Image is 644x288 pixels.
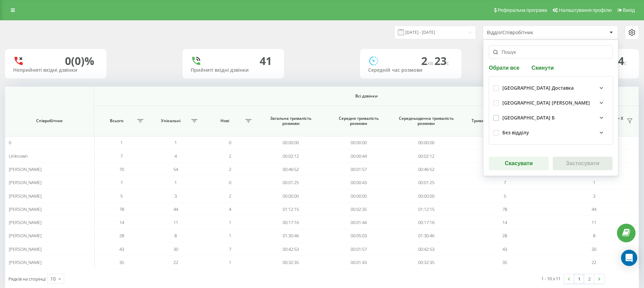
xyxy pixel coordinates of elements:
[325,243,392,256] td: 00:01:57
[392,243,460,256] td: 00:42:53
[434,53,449,68] span: 23
[489,64,521,71] button: Обрати все
[331,116,386,126] span: Середня тривалість розмови
[421,53,434,68] span: 2
[399,116,454,126] span: Середньоденна тривалість розмови
[263,116,318,126] span: Загальна тривалість розмови
[257,256,325,269] td: 00:32:35
[257,243,325,256] td: 00:42:53
[592,246,596,252] span: 30
[504,193,506,199] span: 5
[13,67,98,73] div: Неприйняті вхідні дзвінки
[325,149,392,162] td: 00:00:44
[229,246,231,252] span: 7
[592,219,596,225] span: 11
[325,229,392,242] td: 00:05:03
[502,115,555,121] div: [GEOGRAPHIC_DATA] Б
[529,64,556,71] button: Скинути
[9,139,11,146] span: 0
[325,163,392,176] td: 00:01:57
[119,246,124,252] span: 43
[368,67,453,73] div: Середній час розмови
[325,136,392,149] td: 00:00:00
[392,176,460,189] td: 00:01:25
[229,219,231,225] span: 1
[257,149,325,162] td: 00:02:12
[9,246,42,252] span: [PERSON_NAME]
[489,45,613,59] input: Пошук
[392,216,460,229] td: 00:17:16
[621,250,637,266] div: Open Intercom Messenger
[325,256,392,269] td: 00:01:43
[463,118,535,124] span: Тривалість розмови > Х сек.
[119,232,124,239] span: 28
[229,139,231,146] span: 0
[125,93,609,99] span: Всі дзвінки
[206,118,243,124] span: Нові
[559,7,612,13] span: Налаштування профілю
[624,59,627,67] span: c
[392,163,460,176] td: 00:46:52
[119,259,124,265] span: 35
[623,7,635,13] span: Вихід
[257,136,325,149] td: 00:00:00
[541,275,560,282] div: 1 - 10 з 11
[325,216,392,229] td: 00:01:44
[173,166,178,172] span: 54
[487,30,568,36] div: Відділ/Співробітник
[9,179,42,185] span: [PERSON_NAME]
[174,153,177,159] span: 4
[584,274,594,284] a: 2
[257,189,325,202] td: 00:00:00
[502,232,507,239] span: 28
[152,118,189,124] span: Унікальні
[120,153,123,159] span: 7
[592,206,596,212] span: 44
[191,67,276,73] div: Прийняті вхідні дзвінки
[502,85,574,91] div: [GEOGRAPHIC_DATA] Доставка
[593,193,595,199] span: 3
[502,259,507,265] span: 35
[9,219,42,225] span: [PERSON_NAME]
[553,157,613,170] button: Застосувати
[392,256,460,269] td: 00:32:35
[174,139,177,146] span: 1
[229,166,231,172] span: 2
[173,259,178,265] span: 22
[392,149,460,162] td: 00:02:12
[392,203,460,216] td: 01:12:15
[489,157,549,170] button: Скасувати
[229,206,231,212] span: 4
[229,193,231,199] span: 2
[257,176,325,189] td: 00:01:25
[392,189,460,202] td: 00:00:00
[173,206,178,212] span: 44
[502,219,507,225] span: 14
[65,54,94,67] div: 0 (0)%
[447,59,449,67] span: c
[9,153,28,159] span: Unknown
[120,193,123,199] span: 5
[257,203,325,216] td: 01:12:15
[325,189,392,202] td: 00:00:00
[325,176,392,189] td: 00:00:43
[593,232,595,239] span: 8
[257,229,325,242] td: 01:30:46
[120,179,123,185] span: 7
[392,229,460,242] td: 01:30:46
[229,232,231,239] span: 1
[392,136,460,149] td: 00:00:00
[173,219,178,225] span: 11
[119,219,124,225] span: 14
[498,7,547,13] span: Реферальна програма
[257,163,325,176] td: 00:46:52
[174,232,177,239] span: 8
[174,193,177,199] span: 3
[98,118,135,124] span: Всього
[229,153,231,159] span: 2
[502,100,590,106] div: [GEOGRAPHIC_DATA] [PERSON_NAME]
[502,246,507,252] span: 43
[9,166,42,172] span: [PERSON_NAME]
[593,179,595,185] span: 1
[502,130,529,136] div: Без відділу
